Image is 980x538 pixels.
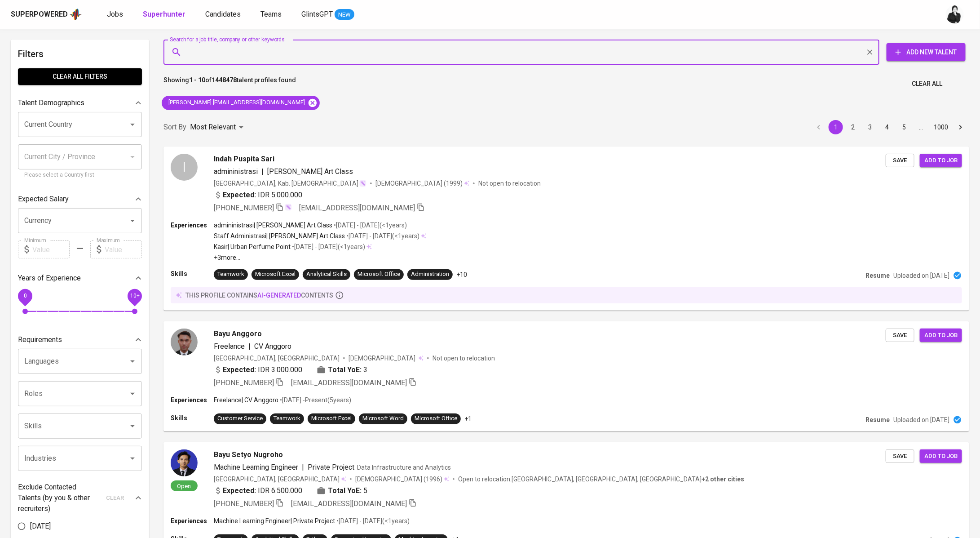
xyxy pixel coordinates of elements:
[30,521,51,532] span: [DATE]
[223,365,256,375] b: Expected:
[214,204,274,212] span: [PHONE_NUMBER]
[810,120,969,134] nav: pagination navigation
[863,120,877,134] button: Go to page 3
[267,167,353,176] span: [PERSON_NAME] Art Class
[335,516,410,525] p: • [DATE] - [DATE] ( <1 years )
[908,76,946,92] button: Clear All
[126,387,139,400] button: Open
[223,190,256,200] b: Expected:
[214,329,262,339] span: Bayu Anggoro
[254,342,291,351] span: CV Anggoro
[32,240,70,258] input: Value
[291,499,407,508] span: [EMAIL_ADDRESS][DOMAIN_NAME]
[214,179,366,188] div: [GEOGRAPHIC_DATA], Kab. [DEMOGRAPHIC_DATA]
[18,273,81,284] p: Years of Experience
[18,94,142,112] div: Talent Demographics
[126,118,139,131] button: Open
[311,414,352,423] div: Microsoft Excel
[332,221,407,230] p: • [DATE] - [DATE] ( <1 years )
[214,365,302,375] div: IDR 3.000.000
[358,270,400,279] div: Microsoft Office
[214,485,302,496] div: IDR 6.500.000
[214,253,426,262] p: +3 more ...
[291,378,407,387] span: [EMAIL_ADDRESS][DOMAIN_NAME]
[105,240,142,258] input: Value
[456,270,467,279] p: +10
[223,485,256,496] b: Expected:
[260,10,282,18] span: Teams
[865,271,890,280] p: Resume
[163,122,186,133] p: Sort By
[24,171,136,180] p: Please select a Country first
[190,119,247,136] div: Most Relevant
[214,242,291,251] p: Kasir | Urban Perfume Point
[306,270,347,279] div: Analytical Skills
[357,464,451,471] span: Data Infrastructure and Analytics
[864,46,876,58] button: Clear
[924,156,958,166] span: Add to job
[291,242,365,251] p: • [DATE] - [DATE] ( <1 years )
[214,516,335,525] p: Machine Learning Engineer | Private Project
[171,449,198,476] img: e6c18e4de83099cf0b7fcda5b873949e.png
[478,179,541,188] p: Not open to relocation
[257,292,301,299] span: AI-generated
[887,43,966,61] button: Add New Talent
[217,270,244,279] div: Teamwork
[362,414,404,423] div: Microsoft Word
[171,414,214,422] p: Skills
[702,476,744,483] b: Yogyakarta, Bandung
[302,462,304,473] span: |
[415,414,457,423] div: Microsoft Office
[924,330,958,341] span: Add to job
[130,293,139,299] span: 10+
[914,123,928,132] div: …
[214,221,332,230] p: admininistrasi | [PERSON_NAME] Art Class
[143,9,187,20] a: Superhunter
[375,179,469,188] div: (1999)
[214,190,302,200] div: IDR 5.000.000
[328,485,362,496] b: Total YoE:
[214,463,298,471] span: Machine Learning Engineer
[70,8,82,21] img: app logo
[174,482,195,490] span: Open
[335,10,354,19] span: NEW
[345,231,419,240] p: • [DATE] - [DATE] ( <1 years )
[886,329,914,342] button: Save
[248,341,251,352] span: |
[349,354,417,363] span: [DEMOGRAPHIC_DATA]
[212,76,237,84] b: 1448478
[931,120,951,134] button: Go to page 1000
[255,270,296,279] div: Microsoft Excel
[107,10,123,18] span: Jobs
[214,475,346,484] div: [GEOGRAPHIC_DATA], [GEOGRAPHIC_DATA]
[18,482,101,514] p: Exclude Contacted Talents (by you & other recruiters)
[464,414,472,423] p: +1
[458,475,744,484] p: Open to relocation : [GEOGRAPHIC_DATA], [GEOGRAPHIC_DATA], [GEOGRAPHIC_DATA]
[920,329,962,342] button: Add to job
[18,190,142,208] div: Expected Salary
[18,334,62,345] p: Requirements
[171,221,214,230] p: Experiences
[107,9,125,20] a: Jobs
[890,156,910,166] span: Save
[189,76,205,84] b: 1 - 10
[18,68,142,85] button: Clear All filters
[301,9,354,20] a: GlintsGPT NEW
[912,78,942,89] span: Clear All
[274,414,300,423] div: Teamwork
[18,47,142,61] h6: Filters
[171,396,214,405] p: Experiences
[946,5,964,23] img: medwi@glints.com
[163,321,969,431] a: Bayu AnggoroFreelance|CV Anggoro[GEOGRAPHIC_DATA], [GEOGRAPHIC_DATA][DEMOGRAPHIC_DATA] Not open t...
[375,179,444,188] span: [DEMOGRAPHIC_DATA]
[261,166,264,177] span: |
[18,98,84,108] p: Talent Demographics
[18,482,142,514] div: Exclude Contacted Talents (by you & other recruiters)clear
[924,451,958,462] span: Add to job
[23,293,26,299] span: 0
[890,330,910,341] span: Save
[171,516,214,525] p: Experiences
[894,47,958,58] span: Add New Talent
[126,355,139,368] button: Open
[143,10,185,18] b: Superhunter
